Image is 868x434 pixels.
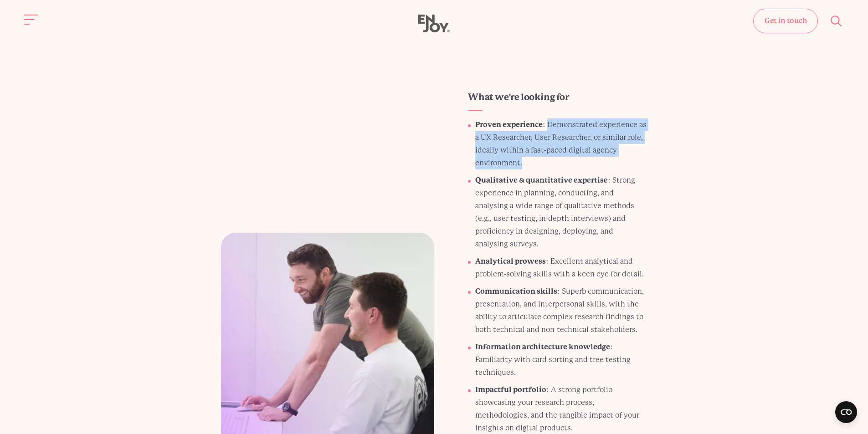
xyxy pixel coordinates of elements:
[827,11,846,31] button: Site search
[475,120,543,129] strong: Proven experience
[475,257,546,266] strong: Analytical prowess
[475,176,608,184] strong: Qualitative & quantitative expertise
[475,341,647,379] p: : Familiarity with card sorting and tree testing techniques.
[475,118,647,169] p: : Demonstrated experience as a UX Researcher, User Researcher, or similar role, ideally within a ...
[475,385,546,394] strong: Impactful portfolio
[468,91,569,104] h3: What we're looking for
[475,285,647,336] p: : Superb communication, presentation, and interpersonal skills, with the ability to articulate co...
[753,9,818,33] a: Get in touch
[475,255,647,281] p: : Excellent analytical and problem-solving skills with a keen eye for detail.
[835,401,857,423] button: Open CMP widget
[475,287,557,296] strong: Communication skills
[475,174,647,250] p: : Strong experience in planning, conducting, and analysing a wide range of qualitative methods (e...
[475,342,610,351] strong: Information architecture knowledge
[22,10,41,29] button: Site navigation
